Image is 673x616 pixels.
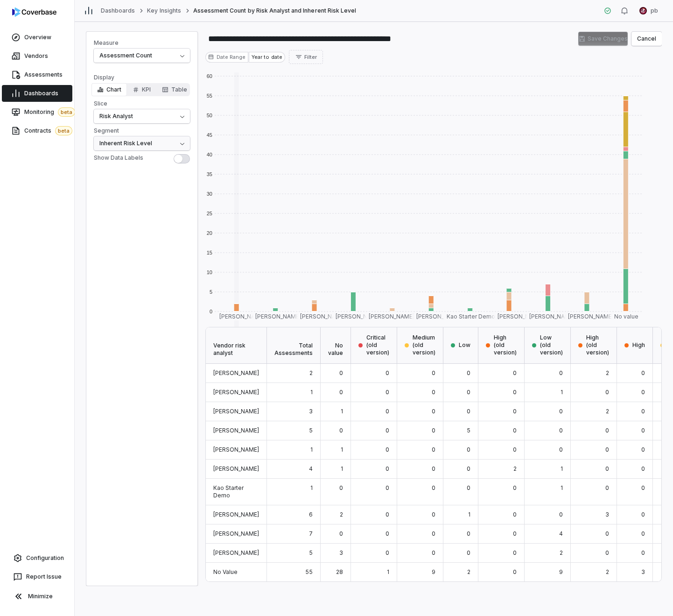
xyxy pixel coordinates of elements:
[605,484,609,491] span: 0
[639,7,647,14] img: pb undefined avatar
[267,327,321,364] div: Total Assessments
[586,334,609,356] span: High (old version)
[205,52,285,63] button: Date range for reportDate RangeYear to date
[366,334,389,356] span: Critical (old version)
[58,107,75,117] span: beta
[513,568,517,575] span: 0
[641,465,645,472] span: 0
[467,465,470,472] span: 0
[651,7,658,14] span: pb
[207,191,212,197] text: 30
[513,389,517,396] span: 0
[310,389,313,396] span: 1
[309,369,313,376] span: 2
[559,446,563,453] span: 0
[605,446,609,453] span: 0
[641,389,645,396] span: 0
[432,369,435,376] span: 0
[207,93,212,99] text: 55
[513,408,517,415] span: 0
[432,484,435,491] span: 0
[641,568,645,575] span: 3
[467,549,470,556] span: 0
[249,52,285,63] div: Year to date
[606,408,609,415] span: 2
[467,530,470,537] span: 0
[94,100,190,107] span: Slice
[641,446,645,453] span: 0
[91,83,127,96] button: DisplayKPITable
[605,389,609,396] span: 0
[641,369,645,376] span: 0
[432,465,435,472] span: 0
[2,122,72,139] a: Contractsbeta
[467,408,470,415] span: 0
[559,511,563,518] span: 0
[309,465,313,472] span: 4
[4,550,70,566] a: Configuration
[467,446,470,453] span: 0
[4,587,70,606] button: Minimize
[339,484,343,491] span: 0
[561,484,563,491] span: 1
[559,568,563,575] span: 9
[94,49,190,63] button: Measure
[513,549,517,556] span: 0
[605,549,609,556] span: 0
[386,530,389,537] span: 0
[513,530,517,537] span: 0
[632,341,645,349] span: High
[641,530,645,537] span: 0
[605,465,609,472] span: 0
[26,554,64,562] span: Configuration
[24,52,48,60] span: Vendors
[94,136,190,150] button: Segment
[94,109,190,123] button: Slice
[560,549,563,556] span: 2
[207,250,212,255] text: 15
[2,66,72,83] a: Assessments
[641,408,645,415] span: 0
[210,289,212,295] text: 5
[207,73,212,79] text: 60
[467,369,470,376] span: 0
[310,484,313,491] span: 1
[208,54,214,60] svg: Date range for report
[213,511,259,518] span: [PERSON_NAME]
[339,549,343,556] span: 3
[605,530,609,537] span: 0
[210,309,212,314] text: 0
[207,152,212,157] text: 40
[24,90,58,97] span: Dashboards
[432,530,435,537] span: 0
[24,126,72,135] span: Contracts
[432,389,435,396] span: 0
[386,484,389,491] span: 0
[213,568,238,575] span: No Value
[605,427,609,434] span: 0
[206,327,267,364] div: Vendor risk analyst
[341,408,343,415] span: 1
[606,568,609,575] span: 2
[207,230,212,236] text: 20
[147,7,181,14] a: Key Insights
[174,154,190,163] button: Show Data Labels
[386,511,389,518] span: 0
[309,549,313,556] span: 5
[213,549,259,556] span: [PERSON_NAME]
[468,511,470,518] span: 1
[24,34,51,41] span: Overview
[339,427,343,434] span: 0
[386,446,389,453] span: 0
[432,549,435,556] span: 0
[213,465,259,472] span: [PERSON_NAME]
[386,427,389,434] span: 0
[641,427,645,434] span: 0
[310,446,313,453] span: 1
[321,327,351,364] div: No value
[559,408,563,415] span: 0
[94,154,172,163] span: Show Data Labels
[207,171,212,177] text: 35
[386,389,389,396] span: 0
[207,211,212,216] text: 25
